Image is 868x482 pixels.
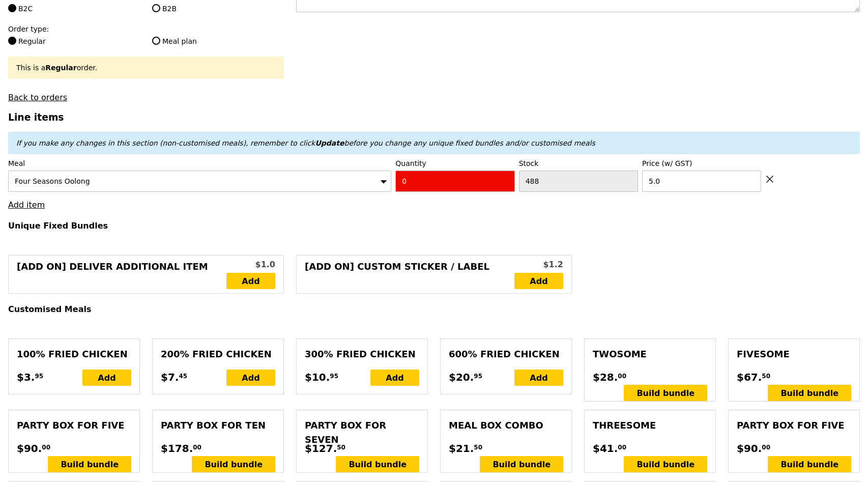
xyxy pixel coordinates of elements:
label: Price (w/ GST) [642,158,761,168]
span: 95 [474,372,482,380]
span: 00 [193,443,201,451]
div: Meal Box Combo [449,418,563,433]
span: $10. [305,370,330,385]
input: B2B [152,4,160,12]
span: $28. [593,370,618,385]
div: Party Box for Ten [161,418,275,433]
div: $1.2 [514,259,563,271]
span: $7. [161,370,179,385]
div: Threesome [593,418,707,433]
div: Build bundle [336,456,419,472]
div: [Add on] Custom Sticker / Label [305,260,514,289]
input: Regular [8,37,16,45]
span: Four Seasons Oolong [15,177,90,185]
h4: Unique Fixed Bundles [8,221,860,231]
div: Build bundle [48,456,131,472]
div: $1.0 [226,259,275,271]
em: If you make any changes in this section (non-customised meals), remember to click before you chan... [16,139,595,147]
input: B2C [8,4,16,12]
span: 00 [762,443,770,451]
span: $20. [449,370,474,385]
span: $41. [593,441,618,456]
div: Add [370,370,419,386]
div: Build bundle [768,385,851,401]
span: 00 [42,443,50,451]
h4: Customised Meals [8,304,860,314]
a: Add item [8,200,45,210]
span: $90. [17,441,42,456]
h3: Line items [8,112,860,123]
span: 45 [179,372,187,380]
div: Add [82,370,131,386]
span: $127. [305,441,337,456]
label: Quantity [395,158,514,168]
div: Add [226,370,275,386]
div: Build bundle [192,456,275,472]
a: Add [226,273,275,289]
a: Add [514,273,563,289]
div: 300% Fried Chicken [305,347,419,361]
div: Build bundle [480,456,563,472]
div: Party Box for Seven [305,418,419,447]
div: Party Box for Five [737,418,851,433]
label: B2B [152,4,284,14]
label: Meal plan [152,36,284,46]
label: Meal [8,158,391,168]
b: Regular [45,64,76,72]
span: 00 [618,372,626,380]
div: Build bundle [624,456,707,472]
span: $90. [737,441,762,456]
div: This is a order. [16,63,276,73]
div: [Add on] Deliver Additional Item [17,260,226,289]
div: 100% Fried Chicken [17,347,131,361]
div: Build bundle [624,385,707,401]
div: Fivesome [737,347,851,361]
label: Order type: [8,24,284,34]
div: Party Box for Five [17,418,131,433]
span: $3. [17,370,35,385]
div: Add [514,370,563,386]
div: Twosome [593,347,707,361]
div: 600% Fried Chicken [449,347,563,361]
span: 50 [337,443,345,451]
div: 200% Fried Chicken [161,347,275,361]
label: B2C [8,4,140,14]
div: Build bundle [768,456,851,472]
span: $178. [161,441,193,456]
span: 95 [35,372,43,380]
input: Meal plan [152,37,160,45]
b: Update [315,139,344,147]
span: 50 [762,372,770,380]
span: $21. [449,441,474,456]
label: Regular [8,36,140,46]
span: 50 [474,443,482,451]
a: Back to orders [8,93,67,102]
span: $67. [737,370,762,385]
span: 00 [618,443,626,451]
label: Stock [519,158,638,168]
span: 95 [330,372,338,380]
